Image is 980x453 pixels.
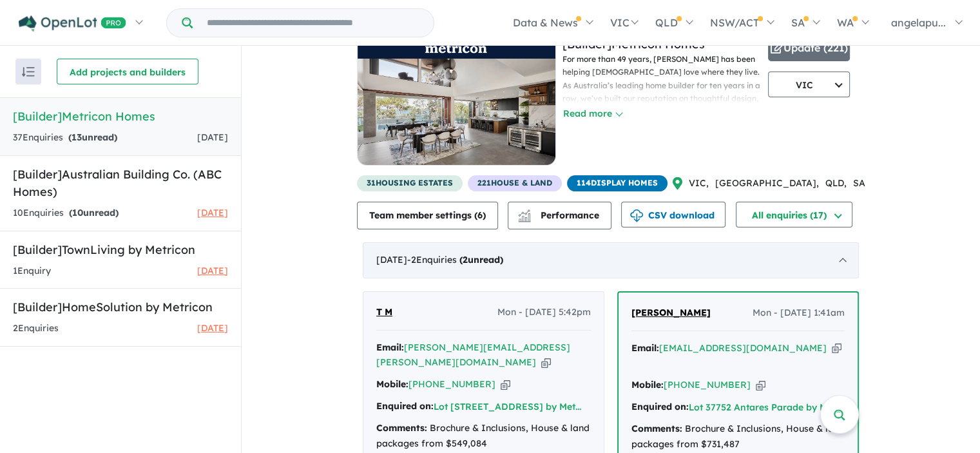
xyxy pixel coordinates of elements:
[825,176,847,191] span: QLD ,
[756,378,765,392] button: Copy
[19,15,126,32] img: Openlot PRO Logo White
[508,202,611,229] button: Performance
[423,39,490,55] img: Metricon Homes
[518,209,530,217] img: line-chart.svg
[664,379,751,390] a: [PHONE_NUMBER]
[197,207,228,218] span: [DATE]
[13,206,119,221] div: 10 Enquir ies
[562,53,762,211] p: For more than 49 years, [PERSON_NAME] has been helping [DEMOGRAPHIC_DATA] love where they live. A...
[376,378,408,390] strong: Mobile:
[562,106,623,121] button: Read more
[541,356,551,369] button: Copy
[407,254,503,265] span: - 2 Enquir ies
[376,305,392,320] a: T M
[631,421,845,452] div: Brochure & Inclusions, House & land packages from $731,487
[463,254,468,265] span: 2
[434,400,581,414] button: Lot [STREET_ADDRESS] by Met...
[736,202,852,227] button: All enquiries (17)
[13,108,228,125] h5: [Builder] Metricon Homes
[501,378,510,391] button: Copy
[357,35,556,175] a: Metricon HomesMetricon Homes
[197,131,228,143] span: [DATE]
[520,209,599,221] span: Performance
[459,254,503,265] strong: ( unread)
[376,342,570,369] a: [PERSON_NAME][EMAIL_ADDRESS][PERSON_NAME][DOMAIN_NAME]
[57,59,198,84] button: Add projects and builders
[631,401,689,412] strong: Enquired on:
[13,241,228,258] h5: [Builder] TownLiving by Metricon
[13,264,51,279] div: 1 Enquir y
[631,379,664,390] strong: Mobile:
[689,401,838,413] a: Lot 37752 Antares Parade by Me...
[13,298,228,316] h5: [Builder] HomeSolution by Metricon
[497,305,591,320] span: Mon - [DATE] 5:42pm
[689,401,838,414] button: Lot 37752 Antares Parade by Me...
[631,305,711,321] a: [PERSON_NAME]
[621,202,725,227] button: CSV download
[567,175,668,191] span: 114 Display Homes
[376,422,427,434] strong: Comments:
[13,321,59,336] div: 2 Enquir ies
[518,213,531,222] img: bar-chart.svg
[631,423,682,434] strong: Comments:
[357,175,463,191] span: 31 housing estates
[13,130,117,146] div: 37 Enquir ies
[891,16,946,29] span: angelapu...
[477,209,483,221] span: 6
[72,131,82,143] span: 13
[715,176,819,191] span: [GEOGRAPHIC_DATA] ,
[753,305,845,321] span: Mon - [DATE] 1:41am
[631,342,659,354] strong: Email:
[197,265,228,276] span: [DATE]
[832,342,841,355] button: Copy
[631,307,711,318] span: [PERSON_NAME]
[468,175,562,191] span: 221 House & Land
[768,35,850,61] button: Update (221)
[69,207,119,218] strong: ( unread)
[68,131,117,143] strong: ( unread)
[363,242,859,278] div: [DATE]
[434,401,581,412] a: Lot [STREET_ADDRESS] by Met...
[72,207,83,218] span: 10
[357,202,498,229] button: Team member settings (6)
[689,176,709,191] span: VIC ,
[630,209,643,222] img: download icon
[659,342,827,354] a: [EMAIL_ADDRESS][DOMAIN_NAME]
[376,342,404,353] strong: Email:
[376,421,591,452] div: Brochure & Inclusions, House & land packages from $549,084
[22,67,35,77] img: sort.svg
[853,176,865,191] span: SA
[195,9,431,37] input: Try estate name, suburb, builder or developer
[408,378,495,390] a: [PHONE_NUMBER]
[376,400,434,412] strong: Enquired on:
[376,306,392,318] span: T M
[768,72,850,97] button: VIC
[358,59,555,165] img: Metricon Homes
[197,322,228,334] span: [DATE]
[13,166,228,200] h5: [Builder] Australian Building Co. (ABC Homes)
